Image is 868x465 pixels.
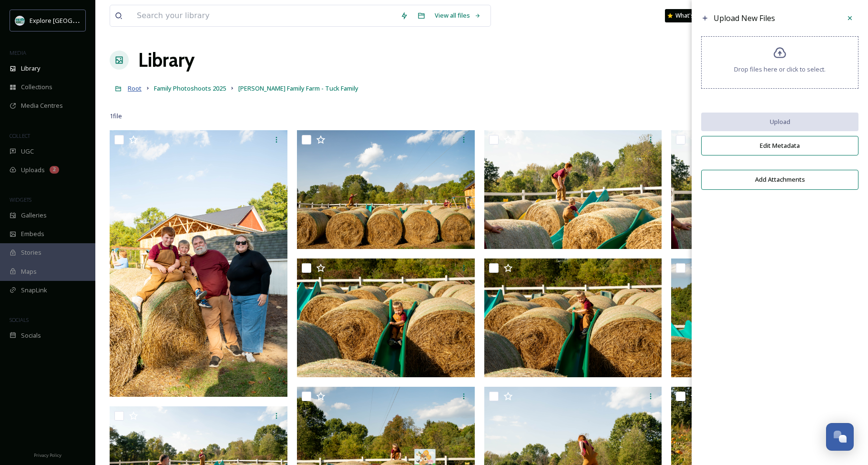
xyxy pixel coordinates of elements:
span: Drop files here or click to select. [734,65,826,74]
input: Search your library [132,5,396,26]
a: [PERSON_NAME] Family Farm - Tuck Family [238,83,358,94]
img: Family Photoshoot Chambers 2025-91.jpg [671,130,849,249]
img: Family Photoshoot Chambers 2025-88.jpg [484,258,662,377]
span: MEDIA [10,49,26,56]
span: Socials [21,331,41,340]
button: Edit Metadata [701,136,858,155]
button: Upload [701,113,858,131]
a: What's New [665,9,713,22]
span: Uploads [21,165,45,175]
span: Privacy Policy [34,452,61,458]
button: Add Attachments [701,170,858,189]
a: Privacy Policy [34,449,61,460]
div: 2 [50,166,59,174]
span: SnapLink [21,286,47,295]
img: 67e7af72-b6c8-455a-acf8-98e6fe1b68aa.avif [15,16,25,25]
span: Family Photoshoots 2025 [154,84,226,93]
span: 1 file [110,112,122,121]
span: COLLECT [10,132,30,139]
span: SOCIALS [10,316,29,323]
img: Family Photoshoot Chambers 2025-92.jpg [484,130,662,249]
span: Galleries [21,211,47,220]
span: Media Centres [21,101,63,110]
span: Root [128,84,142,93]
img: Family Photoshoot Chambers 2025-95.jpg [110,130,287,396]
span: Collections [21,83,52,92]
span: Embeds [21,229,44,238]
button: Open Chat [826,423,854,451]
span: UGC [21,147,34,156]
span: Maps [21,267,37,276]
img: Family Photoshoot Chambers 2025-87.jpg [671,258,849,377]
span: WIDGETS [10,196,31,203]
span: Library [21,64,40,73]
span: Upload New Files [714,13,775,23]
a: Library [138,46,194,74]
img: Family Photoshoot Chambers 2025-89.jpg [297,258,475,377]
a: View all files [430,6,486,25]
img: Family Photoshoot Chambers 2025-93.jpg [297,130,475,249]
span: Stories [21,248,41,257]
span: [PERSON_NAME] Family Farm - Tuck Family [238,84,358,93]
a: Root [128,83,142,94]
span: Explore [GEOGRAPHIC_DATA][PERSON_NAME] [30,16,161,25]
a: Family Photoshoots 2025 [154,83,226,94]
